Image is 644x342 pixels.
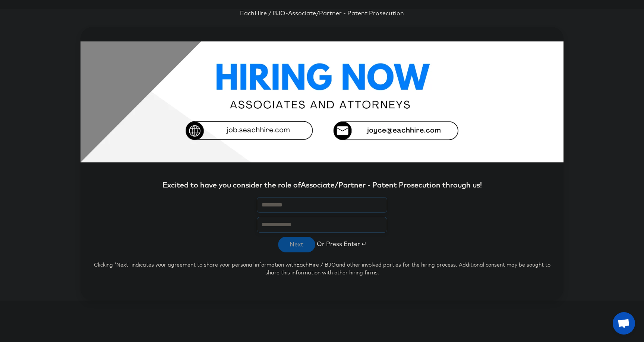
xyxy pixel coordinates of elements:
[288,10,404,16] span: Associate/Partner - Patent Prosecution
[240,10,285,16] span: EachHire / BJO
[80,252,563,286] p: Clicking 'Next' indicates your agreement to share your personal information with and other involv...
[301,182,482,189] span: Associate/Partner - Patent Prosecution through us!
[317,241,366,247] span: Or Press Enter ↵
[613,312,635,335] div: Open chat
[80,9,563,18] p: -
[296,262,336,268] span: EachHire / BJO
[80,180,563,191] p: Excited to have you consider the role of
